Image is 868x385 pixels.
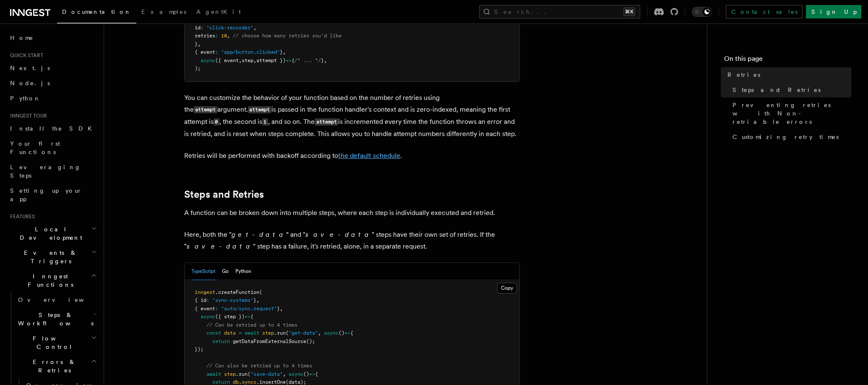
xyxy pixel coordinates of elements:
[305,230,372,238] em: save-data
[184,92,520,140] p: You can customize the behavior of your function based on the number of retries using the argument...
[232,230,286,238] em: get-data
[724,54,851,67] h4: On this page
[10,34,34,42] span: Home
[289,371,303,377] span: async
[235,263,251,280] button: Python
[212,297,253,303] span: "sync-systems"
[7,225,91,242] span: Local Development
[15,331,99,354] button: Flow Control
[262,330,274,336] span: step
[184,150,520,162] p: Retries will be performed with backoff according to .
[195,297,206,303] span: { id
[732,133,839,141] span: Customizing retry times
[344,330,350,336] span: =>
[274,330,286,336] span: .run
[497,283,517,293] button: Copy
[10,187,82,202] span: Setting up your app
[7,136,99,160] a: Your first Functions
[253,25,256,31] span: ,
[224,371,236,377] span: step
[195,49,215,55] span: { event
[262,118,268,126] code: 1
[195,65,201,71] span: );
[324,330,339,336] span: async
[245,314,250,320] span: =>
[15,334,91,351] span: Flow Control
[7,121,99,136] a: Install the SDK
[184,229,520,252] p: Here, both the " " and " " steps have their own set of retries. If the " " step has a failure, it...
[286,58,292,63] span: =>
[245,330,259,336] span: await
[253,297,256,303] span: }
[7,76,99,91] a: Node.js
[239,58,242,63] span: ,
[806,5,861,18] a: Sign Up
[306,338,315,344] span: ();
[321,58,324,63] span: }
[292,58,295,63] span: {
[250,314,253,320] span: {
[7,160,99,183] a: Leveraging Steps
[212,379,230,385] span: return
[224,330,236,336] span: data
[196,8,241,15] span: AgentKit
[18,296,104,303] span: Overview
[184,207,520,219] p: A function can be broken down into multiple steps, where each step is individually executed and r...
[10,65,50,71] span: Next.js
[206,297,209,303] span: :
[259,289,262,295] span: (
[206,322,297,328] span: // Can be retried up to 4 times
[215,306,218,312] span: :
[324,58,327,63] span: ,
[242,58,253,63] span: step
[15,292,99,307] a: Overview
[10,125,97,132] span: Install the SDK
[7,245,99,269] button: Events & Triggers
[191,263,215,280] button: TypeScript
[136,3,191,23] a: Examples
[309,371,315,377] span: =>
[57,3,136,24] a: Documentation
[195,289,215,295] span: inngest
[732,101,851,126] span: Preventing retries with Non-retriable errors
[303,371,309,377] span: ()
[7,183,99,207] a: Setting up your app
[206,330,221,336] span: const
[221,33,227,39] span: 10
[7,249,91,265] span: Events & Triggers
[195,33,215,39] span: retries
[206,363,312,369] span: // Can also be retried up to 4 times
[221,306,277,312] span: "auto/sync.request"
[201,58,215,63] span: async
[623,8,635,16] kbd: ⌘K
[315,371,318,377] span: {
[242,379,256,385] span: syncs
[10,164,81,179] span: Leveraging Steps
[10,80,50,86] span: Node.js
[195,41,198,47] span: }
[7,272,91,289] span: Inngest Functions
[732,86,821,94] span: Steps and Retries
[15,354,99,378] button: Errors & Retries
[318,330,321,336] span: ,
[201,314,215,320] span: async
[7,52,43,59] span: Quick start
[7,213,35,220] span: Features
[62,8,131,15] span: Documentation
[315,118,338,126] code: attempt
[250,371,283,377] span: "save-data"
[10,95,41,102] span: Python
[7,269,99,292] button: Inngest Functions
[339,330,344,336] span: ()
[195,25,201,31] span: id
[233,338,306,344] span: getDataFromExternalSource
[215,33,218,39] span: :
[227,33,230,39] span: ,
[141,8,186,15] span: Examples
[10,140,60,155] span: Your first Functions
[198,41,201,47] span: ,
[187,242,253,250] em: save-data
[256,58,286,63] span: attempt })
[195,306,215,312] span: { event
[201,25,203,31] span: :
